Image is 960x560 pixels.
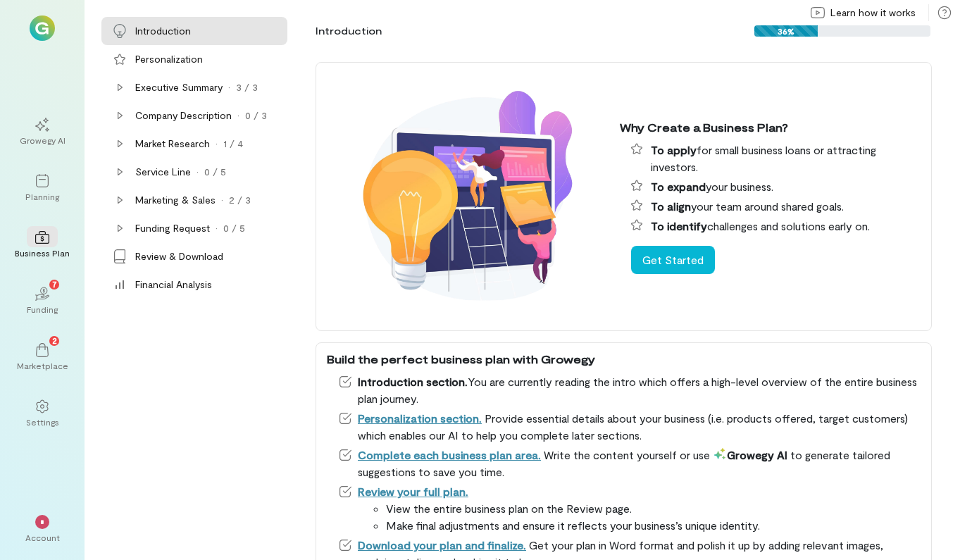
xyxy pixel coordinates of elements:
span: Growegy AI [713,448,787,461]
div: Growegy AI [20,135,66,146]
div: · [221,193,223,207]
li: your team around shared goals. [631,198,921,215]
a: Planning [17,163,68,213]
a: Personalization section. [358,411,482,425]
span: Introduction section. [358,375,468,388]
div: Executive Summary [135,80,223,94]
span: To identify [651,219,707,232]
div: Review & Download [135,249,223,263]
div: 1 / 4 [223,137,243,151]
div: · [216,137,218,151]
span: To align [651,199,691,213]
div: Business Plan [15,247,70,259]
li: You are currently reading the intro which offers a high-level overview of the entire business pla... [338,373,921,407]
div: Financial Analysis [135,278,212,292]
div: Introduction [135,24,191,38]
div: 0 / 5 [223,221,245,235]
span: 2 [52,334,57,347]
a: Review your full plan. [358,485,468,498]
div: · [197,165,199,179]
div: Build the perfect business plan with Growegy [327,351,921,368]
div: *Account [17,504,68,554]
div: · [228,80,230,94]
div: · [237,108,239,123]
div: Funding [27,304,58,315]
a: Complete each business plan area. [358,448,541,461]
div: · [216,221,218,235]
div: Personalization [135,52,203,66]
div: 0 / 3 [245,108,267,123]
li: Provide essential details about your business (i.e. products offered, target customers) which ena... [338,410,921,444]
a: Business Plan [17,219,68,270]
span: 7 [52,278,57,290]
div: Account [25,532,60,543]
a: Growegy AI [17,106,68,157]
li: Make final adjustments and ensure it reflects your business’s unique identity. [386,517,921,534]
div: Marketing & Sales [135,193,216,207]
div: Planning [25,191,59,202]
a: Settings [17,388,68,439]
li: for small business loans or attracting investors. [631,142,921,175]
li: View the entire business plan on the Review page. [386,500,921,517]
li: challenges and solutions early on. [631,218,921,235]
li: your business. [631,178,921,195]
div: 3 / 3 [236,80,258,94]
div: 0 / 5 [204,165,226,179]
div: Introduction [316,24,382,38]
div: Settings [26,416,59,428]
span: To apply [651,143,697,156]
div: Funding Request [135,221,210,235]
li: Write the content yourself or use to generate tailored suggestions to save you time. [338,447,921,480]
div: Why Create a Business Plan? [620,119,921,136]
div: Service Line [135,165,191,179]
button: Get Started [631,246,715,274]
div: Market Research [135,137,210,151]
a: Download your plan and finalize. [358,538,526,552]
div: Marketplace [17,360,68,371]
span: To expand [651,180,706,193]
div: Company Description [135,108,232,123]
img: Why create a business plan [327,70,609,323]
a: Marketplace [17,332,68,382]
a: Funding [17,275,68,326]
div: 2 / 3 [229,193,251,207]
span: Learn how it works [830,6,916,20]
